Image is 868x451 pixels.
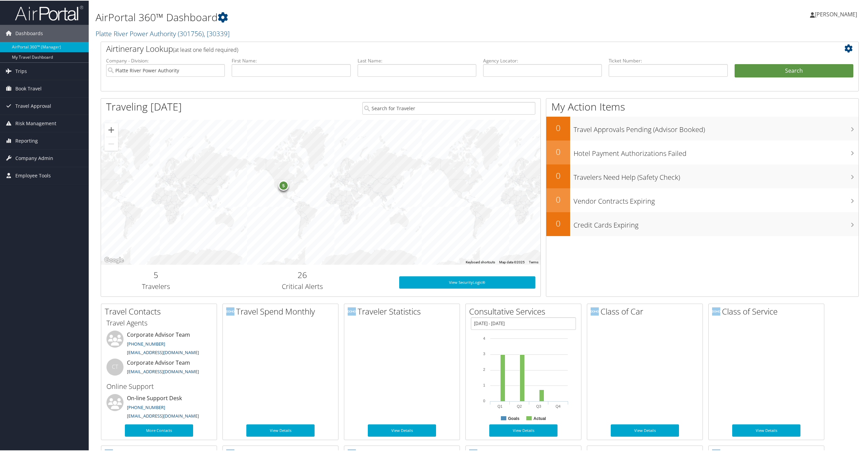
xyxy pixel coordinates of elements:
div: 5 [278,180,289,190]
div: CT [106,358,124,375]
h1: Traveling [DATE] [106,99,182,113]
tspan: 2 [483,367,485,371]
text: Q2 [517,404,522,408]
span: , [ 30339 ] [204,28,230,38]
h3: Travel Agents [106,318,212,327]
a: Open this area in Google Maps (opens a new window) [103,255,125,264]
input: Search for Traveler [362,101,535,114]
label: Agency Locator: [483,57,602,63]
a: [EMAIL_ADDRESS][DOMAIN_NAME] [127,349,199,355]
h2: Travel Contacts [105,305,217,317]
text: Goals [508,416,520,420]
img: airportal-logo.png [15,4,83,20]
a: 0Credit Cards Expiring [546,212,858,235]
a: [PHONE_NUMBER] [127,340,165,346]
img: domo-logo.png [712,307,720,315]
h3: Credit Cards Expiring [574,216,858,229]
tspan: 4 [483,336,485,340]
h2: Class of Car [591,305,703,317]
text: Actual [533,416,546,420]
h3: Vendor Contracts Expiring [574,192,858,205]
span: (at least one field required) [173,45,238,53]
h2: Class of Service [712,305,824,317]
h2: Travel Spend Monthly [226,305,338,317]
a: Terms (opens in new tab) [529,260,538,263]
h3: Travelers [106,281,206,291]
text: Q4 [555,404,561,408]
h3: Hotel Payment Authorizations Failed [574,145,858,158]
text: Q1 [497,404,503,408]
button: Search [735,63,853,77]
img: Google [103,255,125,264]
h3: Critical Alerts [216,281,389,291]
h2: 26 [216,268,389,280]
h2: 0 [546,145,570,157]
span: Dashboards [15,24,43,41]
a: Platte River Power Authority [96,28,230,38]
tspan: 1 [483,382,485,387]
a: 0Hotel Payment Authorizations Failed [546,140,858,164]
span: ( 301756 ) [178,28,204,38]
a: View Details [732,424,800,436]
h1: My Action Items [546,99,858,113]
a: [PHONE_NUMBER] [127,404,165,410]
a: View SecurityLogic® [399,276,535,288]
a: View Details [368,424,436,436]
span: Trips [15,62,27,79]
span: Risk Management [15,114,56,131]
button: Keyboard shortcuts [466,259,495,264]
a: [EMAIL_ADDRESS][DOMAIN_NAME] [127,368,199,374]
h2: 0 [546,217,570,229]
h2: 0 [546,121,570,133]
button: Zoom in [104,122,118,136]
a: 0Vendor Contracts Expiring [546,188,858,212]
label: Ticket Number: [609,57,727,63]
a: View Details [611,424,679,436]
label: First Name: [232,57,350,63]
img: domo-logo.png [226,307,234,315]
a: View Details [489,424,558,436]
span: Travel Approval [15,97,51,114]
span: [PERSON_NAME] [815,10,857,17]
label: Company - Division: [106,57,225,63]
span: Reporting [15,132,38,149]
img: domo-logo.png [348,307,356,315]
h3: Travelers Need Help (Safety Check) [574,169,858,181]
a: 0Travelers Need Help (Safety Check) [546,164,858,188]
li: On-line Support Desk [103,393,215,421]
li: Corporate Advisor Team [103,358,215,380]
a: [EMAIL_ADDRESS][DOMAIN_NAME] [127,412,199,418]
h2: Traveler Statistics [348,305,460,317]
li: Corporate Advisor Team [103,330,215,358]
h2: Airtinerary Lookup [106,42,790,54]
span: Company Admin [15,149,53,166]
h2: 0 [546,169,570,181]
a: View Details [246,424,315,436]
tspan: 3 [483,351,485,355]
h3: Online Support [106,381,212,391]
span: Map data ©2025 [499,260,525,263]
h3: Travel Approvals Pending (Advisor Booked) [574,121,858,134]
tspan: 0 [483,398,485,402]
img: domo-logo.png [591,307,599,315]
button: Zoom out [104,136,118,150]
h2: Consultative Services [469,305,581,317]
span: Book Travel [15,79,42,97]
a: [PERSON_NAME] [810,3,864,24]
h2: 0 [546,193,570,205]
text: Q3 [536,404,541,408]
a: More Contacts [125,424,193,436]
h2: 5 [106,268,206,280]
h1: AirPortal 360™ Dashboard [96,10,608,24]
label: Last Name: [358,57,476,63]
span: Employee Tools [15,166,51,184]
a: 0Travel Approvals Pending (Advisor Booked) [546,116,858,140]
